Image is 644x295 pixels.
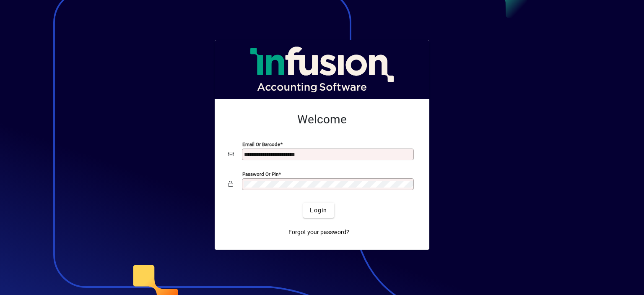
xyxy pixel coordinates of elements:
mat-label: Email or Barcode [242,141,280,147]
span: Forgot your password? [288,228,349,237]
mat-label: Password or Pin [242,171,278,177]
h2: Welcome [228,112,416,127]
span: Login [310,206,327,215]
a: Forgot your password? [285,225,353,240]
button: Login [303,203,334,218]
